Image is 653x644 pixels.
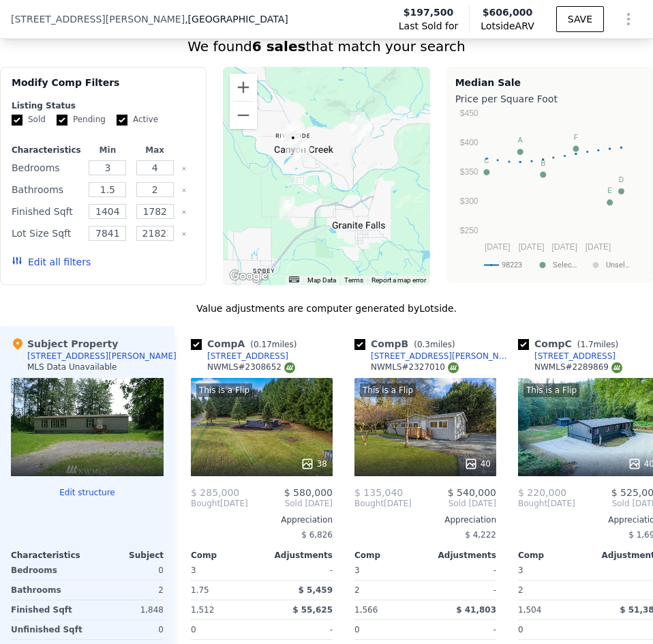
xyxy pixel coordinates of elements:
span: $ 5,459 [299,585,333,595]
img: NWMLS Logo [448,362,459,373]
span: ( miles) [572,340,624,349]
span: 1.7 [580,340,593,349]
text: [DATE] [485,242,511,252]
span: 0 [354,625,360,634]
div: 2 [90,581,164,600]
span: 3 [518,566,523,575]
button: Show Options [615,5,642,33]
text: $300 [459,196,478,206]
span: 0.17 [254,340,272,349]
div: Min [87,145,128,156]
div: 38 [301,457,327,471]
div: Lot Size Sqft [12,224,81,243]
button: SAVE [556,6,604,32]
div: [DATE] [191,498,248,509]
div: Appreciation [354,514,496,525]
div: Bathrooms [11,581,85,600]
span: 1,504 [518,605,541,615]
div: Bedrooms [11,561,85,580]
input: Pending [57,115,67,126]
div: Bedrooms [12,158,81,177]
span: $ 580,000 [284,487,333,498]
div: [DATE] [518,498,575,509]
button: Clear [181,209,187,215]
span: $ 135,040 [354,487,403,498]
button: Clear [181,188,187,193]
div: Unfinished Sqft [11,620,85,639]
button: Map Data [307,276,336,285]
div: [STREET_ADDRESS] [207,351,288,362]
div: [STREET_ADDRESS][PERSON_NAME] [371,351,513,362]
input: Sold [12,115,22,126]
label: Active [117,114,158,126]
div: Subject Property [11,337,118,351]
div: - [264,561,333,580]
span: 0.3 [417,340,430,349]
span: $ 6,826 [301,530,333,540]
div: - [264,620,333,639]
span: , [GEOGRAPHIC_DATA] [185,12,288,26]
label: Pending [57,114,106,126]
div: This is a Flip [360,383,416,397]
span: $ 4,222 [465,530,496,540]
a: [STREET_ADDRESS] [518,351,616,362]
div: Comp [354,550,425,561]
label: Sold [12,114,46,126]
span: 1,512 [191,605,214,615]
div: Median Sale [455,76,644,89]
div: MLS Data Unavailable [27,362,117,372]
svg: A chart. [455,108,641,279]
text: Unsel… [606,261,630,269]
span: $ 540,000 [448,487,496,498]
div: - [428,620,496,639]
span: Lotside ARV [481,19,534,33]
span: ( miles) [245,340,302,349]
div: Comp C [518,337,624,351]
div: NWMLS # 2308652 [207,362,295,373]
div: [DATE] [354,498,412,509]
div: Subject [87,550,164,561]
div: 40 [464,457,491,471]
div: [STREET_ADDRESS] [534,351,616,362]
span: Sold [DATE] [248,498,333,509]
div: This is a Flip [196,383,252,397]
text: E [607,187,612,194]
text: $350 [459,167,478,177]
div: Comp [191,550,262,561]
div: 12017 Chappel Rd [295,139,310,162]
button: Keyboard shortcuts [289,276,299,282]
a: Report a map error [371,276,426,284]
div: NWMLS # 2289869 [534,362,622,373]
img: Google [226,267,271,285]
img: NWMLS Logo [611,362,622,373]
text: $250 [459,226,478,235]
text: D [618,176,623,184]
span: $197,500 [404,5,454,19]
span: $606,000 [483,7,533,18]
div: NWMLS # 2327010 [371,362,459,373]
strong: 6 sales [252,38,306,55]
text: 98223 [502,261,522,269]
div: 19522 131st Pl NE [350,112,365,135]
span: 1,566 [354,605,378,615]
div: 0 [90,561,164,580]
div: 1,848 [90,600,164,619]
span: $ 41,803 [456,605,496,615]
div: 12320 Chappel Rd [286,131,301,154]
div: 2 [354,581,423,600]
div: 0 [90,620,164,639]
button: Zoom out [230,102,257,129]
div: This is a Flip [523,383,579,397]
span: [STREET_ADDRESS][PERSON_NAME] [11,12,185,26]
text: [DATE] [585,242,611,252]
text: $400 [459,138,478,147]
div: Adjustments [262,550,333,561]
div: Comp B [354,337,461,351]
text: F [573,134,577,141]
span: ( miles) [408,340,460,349]
div: Listing Status [12,100,195,111]
a: Terms (opens in new tab) [344,276,363,284]
text: [DATE] [518,242,544,252]
div: Characteristics [11,550,87,561]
